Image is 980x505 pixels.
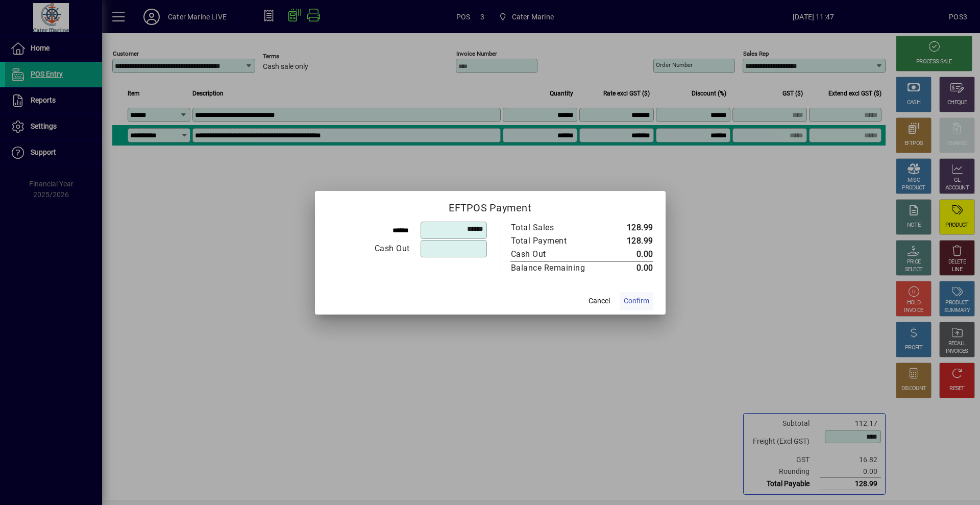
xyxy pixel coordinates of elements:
[607,248,653,261] td: 0.00
[510,221,607,234] td: Total Sales
[607,261,653,275] td: 0.00
[607,234,653,248] td: 128.99
[511,248,597,260] div: Cash Out
[328,243,410,255] div: Cash Out
[511,262,597,274] div: Balance Remaining
[624,296,649,306] span: Confirm
[607,221,653,234] td: 128.99
[315,191,666,221] h2: EFTPOS Payment
[583,292,616,310] button: Cancel
[510,234,607,248] td: Total Payment
[589,296,610,306] span: Cancel
[620,292,653,310] button: Confirm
